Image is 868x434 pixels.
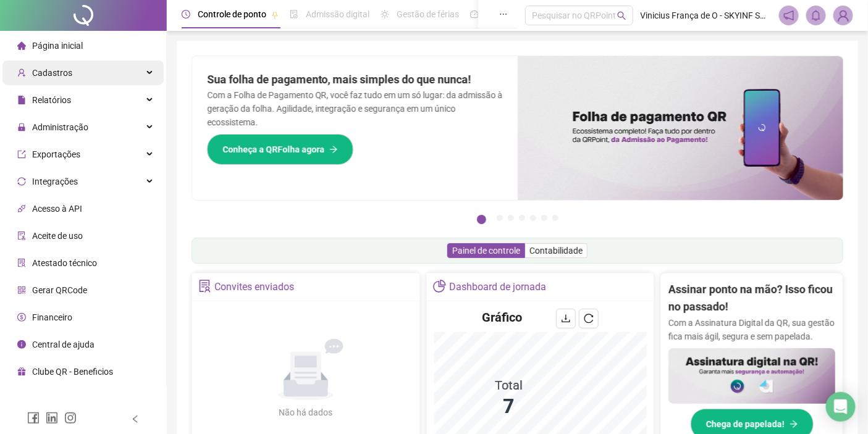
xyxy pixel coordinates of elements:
[381,10,389,19] span: sun
[207,134,353,165] button: Conheça a QRFolha agora
[790,420,798,428] span: arrow-right
[249,406,363,419] div: Não há dados
[32,177,78,186] span: Integrações
[17,123,26,131] span: lock
[27,412,40,424] span: facebook
[32,122,88,132] span: Administração
[17,259,26,267] span: solution
[17,313,26,322] span: dollar
[433,280,446,293] span: pie-chart
[783,10,794,21] span: notification
[198,9,266,19] span: Controle de ponto
[482,309,522,326] h4: Gráfico
[617,11,626,20] span: search
[470,10,479,19] span: dashboard
[17,204,26,213] span: api
[17,340,26,349] span: info-circle
[17,150,26,159] span: export
[834,6,853,25] img: 84670
[706,417,785,431] span: Chega de papelada!
[32,95,71,105] span: Relatórios
[518,56,843,200] img: banner%2F8d14a306-6205-4263-8e5b-06e9a85ad873.png
[131,415,140,424] span: left
[17,286,26,294] span: qrcode
[214,277,294,298] div: Convites enviados
[668,316,835,343] p: Com a Assinatura Digital da QR, sua gestão fica mais ágil, segura e sem papelada.
[32,149,80,159] span: Exportações
[32,340,95,349] span: Central de ajuda
[477,215,486,224] button: 1
[32,68,72,78] span: Cadastros
[207,88,503,129] p: Com a Folha de Pagamento QR, você faz tudo em um só lugar: da admissão à geração da folha. Agilid...
[32,312,72,322] span: Financeiro
[182,10,190,19] span: clock-circle
[17,367,26,376] span: gift
[561,314,571,323] span: download
[290,10,298,19] span: file-done
[826,392,856,422] div: Open Intercom Messenger
[552,215,558,221] button: 7
[306,9,369,19] span: Admissão digital
[17,232,26,240] span: audit
[811,10,822,21] span: bell
[198,280,211,293] span: solution
[641,9,772,22] span: Vinicius França de O - SKYINF SOLUÇÕES EM TEC. DA INFORMAÇÃO
[64,412,77,424] span: instagram
[584,314,594,323] span: reload
[397,9,459,19] span: Gestão de férias
[530,215,536,221] button: 5
[497,215,503,221] button: 2
[529,246,583,256] span: Contabilidade
[17,41,26,50] span: home
[519,215,525,221] button: 4
[17,69,26,77] span: user-add
[207,71,503,88] h2: Sua folha de pagamento, mais simples do que nunca!
[32,231,83,241] span: Aceite de uso
[17,177,26,186] span: sync
[508,215,514,221] button: 3
[32,258,97,268] span: Atestado técnico
[499,10,508,19] span: ellipsis
[32,41,83,51] span: Página inicial
[32,285,87,295] span: Gerar QRCode
[449,277,546,298] div: Dashboard de jornada
[17,96,26,104] span: file
[668,281,835,316] h2: Assinar ponto na mão? Isso ficou no passado!
[668,348,835,404] img: banner%2F02c71560-61a6-44d4-94b9-c8ab97240462.png
[46,412,58,424] span: linkedin
[271,11,279,19] span: pushpin
[222,143,324,156] span: Conheça a QRFolha agora
[329,145,338,154] span: arrow-right
[32,204,82,214] span: Acesso à API
[452,246,520,256] span: Painel de controle
[541,215,547,221] button: 6
[32,367,113,377] span: Clube QR - Beneficios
